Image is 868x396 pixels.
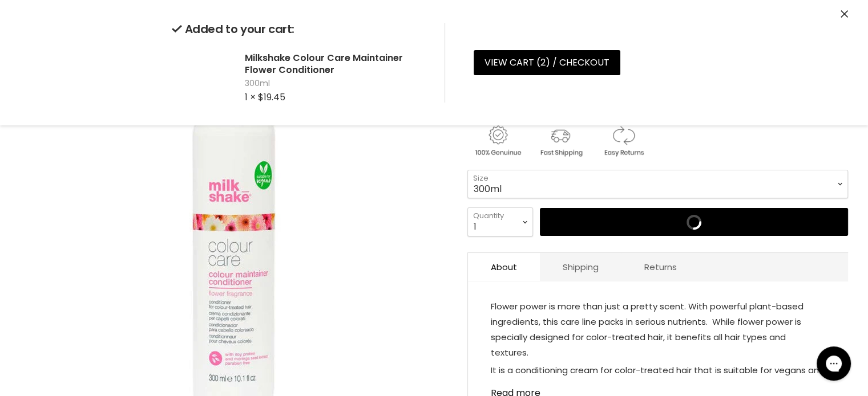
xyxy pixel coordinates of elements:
span: 1 × [245,91,256,104]
img: Milkshake Colour Care Maintainer Flower Conditioner [172,72,181,81]
span: 2 [540,56,546,69]
img: genuine.gif [467,124,528,158]
img: returns.gif [593,124,653,158]
button: Close [841,9,848,21]
h2: Added to your cart: [172,23,426,36]
a: View cart (2) / Checkout [474,50,620,75]
h2: Milkshake Colour Care Maintainer Flower Conditioner [245,52,426,76]
a: Shipping [540,253,621,281]
a: About [468,253,540,281]
a: Returns [621,253,700,281]
select: Quantity [467,207,533,236]
img: shipping.gif [530,124,591,158]
span: 300ml [245,78,426,89]
span: $19.45 [258,91,285,104]
iframe: Gorgias live chat messenger [811,342,857,385]
span: Flower power is more than just a pretty scent. With powerful plant-based ingredients, this care l... [491,300,804,358]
